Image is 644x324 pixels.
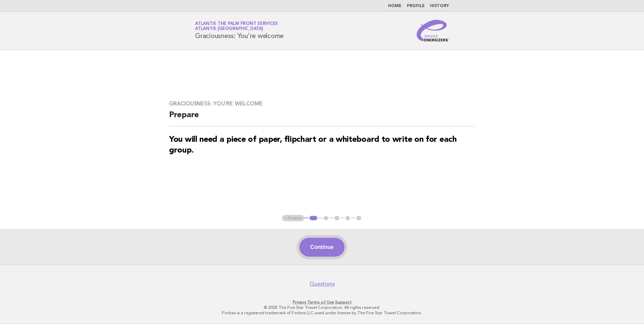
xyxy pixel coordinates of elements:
a: Profile [407,4,425,8]
button: 1 [309,215,318,222]
a: Home [388,4,401,8]
a: Atlantis The Palm Front ServicesAtlantis [GEOGRAPHIC_DATA] [195,22,278,31]
p: Forbes is a registered trademark of Forbes LLC used under license by The Five Star Travel Corpora... [116,310,528,316]
h2: Prepare [169,110,475,126]
a: Privacy [293,300,306,304]
a: Terms of Use [307,300,334,304]
a: Support [335,300,352,304]
p: © 2025 The Five Star Travel Corporation. All rights reserved. [116,305,528,310]
a: Questions [310,281,335,287]
a: History [430,4,449,8]
p: · · [116,299,528,305]
img: Service Energizers [417,20,449,41]
strong: You will need a piece of paper, flipchart or a whiteboard to write on for each group. [169,136,457,155]
h1: Graciousness: You're welcome [195,22,284,39]
h3: Graciousness: You're welcome [169,100,475,107]
button: Continue [299,238,344,257]
span: Atlantis [GEOGRAPHIC_DATA] [195,27,263,31]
